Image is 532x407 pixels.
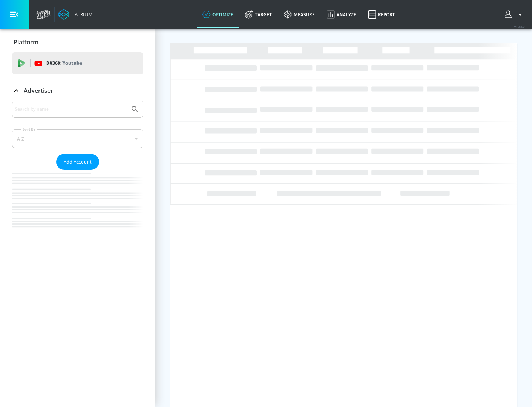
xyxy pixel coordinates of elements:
[321,1,362,28] a: Analyze
[21,127,37,132] label: Sort By
[12,52,143,74] div: DV360: Youtube
[72,11,93,18] div: Atrium
[239,1,278,28] a: Target
[24,87,53,95] p: Advertiser
[58,9,93,20] a: Atrium
[362,1,401,28] a: Report
[14,38,38,46] p: Platform
[12,170,143,242] nav: list of Advertiser
[197,1,239,28] a: optimize
[12,32,143,53] div: Platform
[15,104,127,114] input: Search by name
[46,59,82,67] p: DV360:
[12,101,143,242] div: Advertiser
[514,24,525,28] span: v 4.28.0
[12,80,143,101] div: Advertiser
[56,154,99,170] button: Add Account
[278,1,321,28] a: measure
[64,158,92,166] span: Add Account
[62,59,82,67] p: Youtube
[12,129,143,148] div: A-Z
